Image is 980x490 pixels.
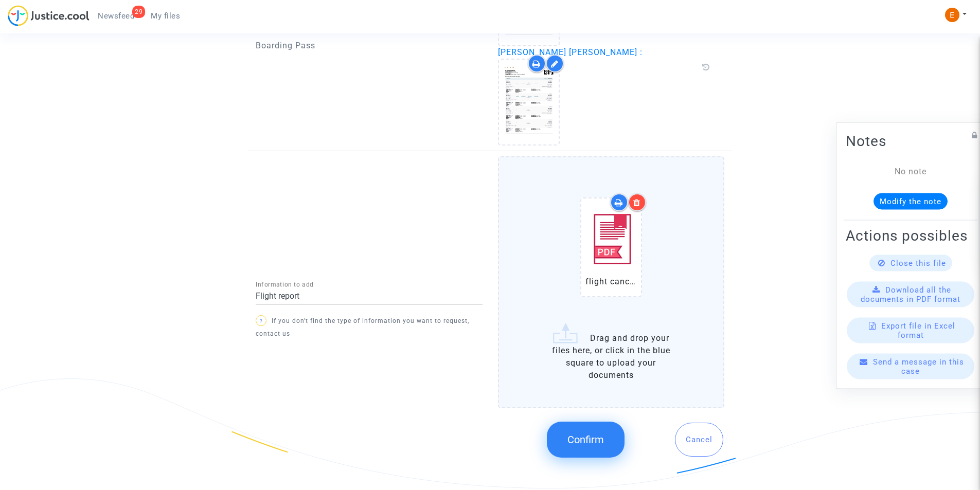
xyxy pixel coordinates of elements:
[8,5,90,26] img: jc-logo.svg
[873,357,964,375] span: Send a message in this case
[547,422,625,458] button: Confirm
[151,11,180,21] span: My files
[945,8,959,22] img: ACg8ocIeiFvHKe4dA5oeRFd_CiCnuxWUEc1A2wYhRJE3TTWt=s96-c
[256,315,483,340] p: If you don't find the type of information you want to request, contact us
[256,39,483,52] p: Boarding Pass
[675,423,723,457] button: Cancel
[90,8,142,24] a: 29Newsfeed
[846,132,975,150] h2: Notes
[861,285,960,303] span: Download all the documents in PDF format
[98,11,134,21] span: Newsfeed
[260,318,263,324] span: ?
[890,258,946,267] span: Close this file
[567,433,604,446] span: Confirm
[142,8,188,24] a: My files
[846,226,975,244] h2: Actions possibles
[861,165,960,177] div: No note
[881,321,955,339] span: Export file in Excel format
[874,193,948,209] button: Modify the note
[132,6,145,18] div: 29
[498,47,643,57] span: [PERSON_NAME] [PERSON_NAME] :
